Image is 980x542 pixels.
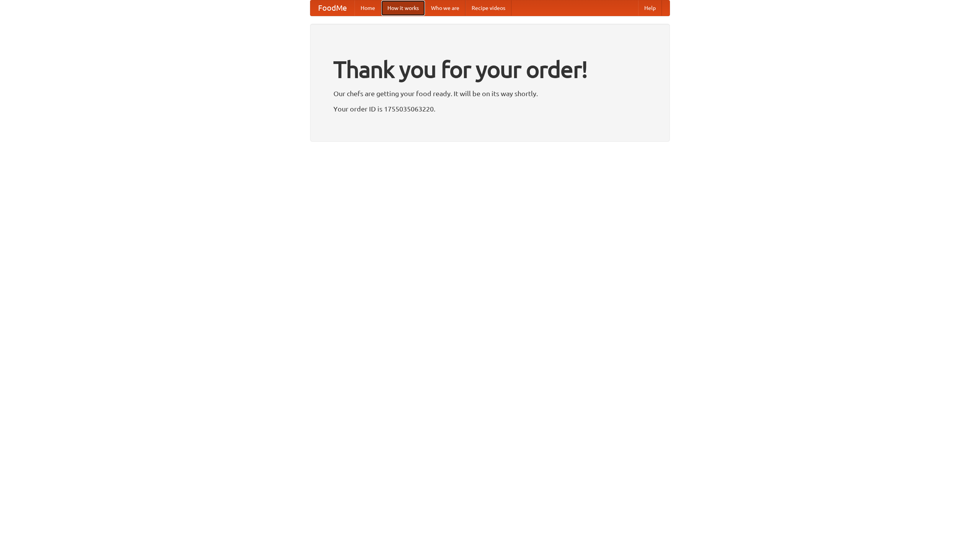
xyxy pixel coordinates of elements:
[333,51,647,88] h1: Thank you for your order!
[333,88,647,99] p: Our chefs are getting your food ready. It will be on its way shortly.
[638,0,662,16] a: Help
[381,0,425,16] a: How it works
[354,0,381,16] a: Home
[465,0,511,16] a: Recipe videos
[310,0,354,16] a: FoodMe
[425,0,465,16] a: Who we are
[333,103,647,115] p: Your order ID is 1755035063220.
